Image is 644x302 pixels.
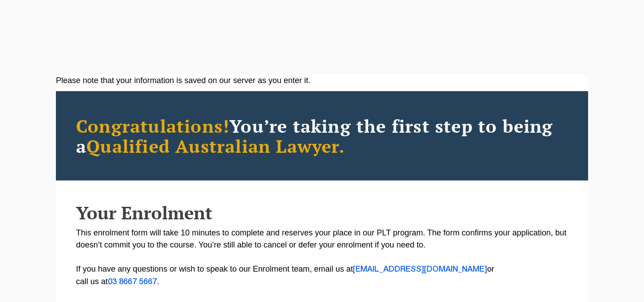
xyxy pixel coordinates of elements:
h2: Your Enrolment [76,203,568,222]
span: Qualified Australian Lawyer. [86,134,345,158]
h2: You’re taking the first step to being a [76,116,568,156]
a: 03 8667 5667 [108,278,157,285]
span: Congratulations! [76,114,229,138]
div: Please note that your information is saved on our server as you enter it. [56,75,588,87]
a: [EMAIL_ADDRESS][DOMAIN_NAME] [353,266,487,273]
p: This enrolment form will take 10 minutes to complete and reserves your place in our PLT program. ... [76,227,568,288]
